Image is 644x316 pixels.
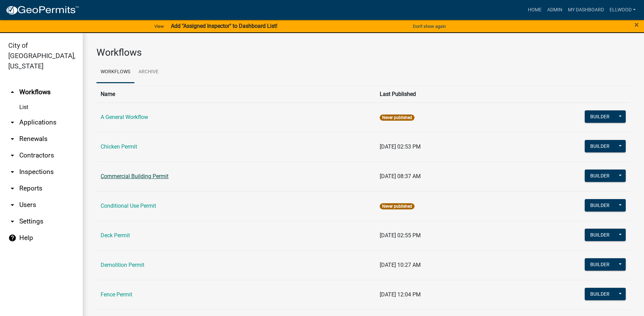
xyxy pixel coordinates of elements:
h3: Workflows [96,47,630,58]
a: Home [525,3,544,17]
strong: Add "Assigned Inspector" to Dashboard List! [171,23,277,29]
button: Builder [585,288,615,300]
span: [DATE] 02:53 PM [380,143,421,150]
button: Builder [585,170,615,182]
span: × [634,20,639,30]
button: Don't show again [410,21,449,32]
i: arrow_drop_down [8,217,17,226]
span: [DATE] 02:55 PM [380,232,421,239]
a: View [152,21,167,32]
a: Fence Permit [101,291,132,298]
i: arrow_drop_up [8,88,17,96]
button: Close [634,21,639,29]
a: A General Workflow [101,114,148,120]
i: arrow_drop_down [8,151,17,160]
span: Never published [380,203,415,209]
a: My Dashboard [565,3,607,17]
button: Builder [585,110,615,123]
button: Builder [585,229,615,241]
a: Chicken Permit [101,143,137,150]
i: arrow_drop_down [8,118,17,127]
a: Conditional Use Permit [101,203,156,209]
i: help [8,234,17,242]
a: Admin [544,3,565,17]
span: Never published [380,115,415,121]
i: arrow_drop_down [8,201,17,209]
button: Builder [585,140,615,152]
span: [DATE] 08:37 AM [380,173,421,179]
th: Name [96,86,376,102]
i: arrow_drop_down [8,184,17,193]
a: Ellwood [607,3,638,17]
a: Deck Permit [101,232,130,239]
th: Last Published [376,86,539,102]
a: Workflows [96,61,134,83]
a: Commercial Building Permit [101,173,168,179]
span: [DATE] 10:27 AM [380,262,421,268]
i: arrow_drop_down [8,168,17,176]
button: Builder [585,199,615,211]
a: Archive [134,61,163,83]
i: arrow_drop_down [8,135,17,143]
span: [DATE] 12:04 PM [380,291,421,298]
button: Builder [585,258,615,271]
a: Demolition Permit [101,262,144,268]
